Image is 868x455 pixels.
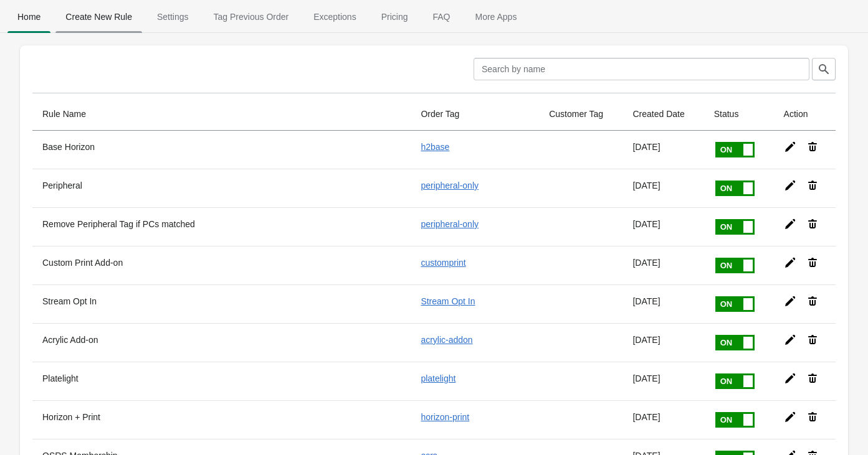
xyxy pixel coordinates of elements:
a: peripheral-only [421,219,479,229]
a: h2base [421,142,449,152]
a: acrylic-addon [421,335,472,345]
a: horizon-print [421,412,469,422]
th: Remove Peripheral Tag if PCs matched [32,207,411,246]
td: [DATE] [622,169,703,207]
a: peripheral-only [421,181,479,190]
button: Settings [145,1,201,33]
a: customprint [421,258,465,268]
td: [DATE] [622,207,703,246]
span: More Apps [465,6,527,28]
th: Horizon + Print [32,400,411,439]
span: Exceptions [303,6,366,28]
th: Base Horizon [32,131,411,169]
th: Rule Name [32,98,411,131]
span: Home [7,6,50,28]
span: Pricing [371,6,418,28]
input: Search by name [474,58,809,80]
td: [DATE] [622,400,703,439]
th: Created Date [622,98,703,131]
th: Acrylic Add-on [32,323,411,362]
th: Platelight [32,362,411,400]
button: Home [5,1,53,33]
a: Stream Opt In [421,296,475,306]
button: Create_New_Rule [53,1,145,33]
th: Peripheral [32,169,411,207]
th: Action [774,98,836,131]
a: platelight [421,373,455,383]
th: Custom Print Add-on [32,246,411,284]
td: [DATE] [622,131,703,169]
span: FAQ [422,6,460,28]
th: Customer Tag [539,98,622,131]
td: [DATE] [622,246,703,284]
span: Create New Rule [55,6,142,28]
th: Order Tag [411,98,539,131]
span: Settings [147,6,199,28]
td: [DATE] [622,323,703,362]
th: Status [704,98,774,131]
td: [DATE] [622,362,703,400]
th: Stream Opt In [32,284,411,323]
span: Tag Previous Order [204,6,299,28]
td: [DATE] [622,284,703,323]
